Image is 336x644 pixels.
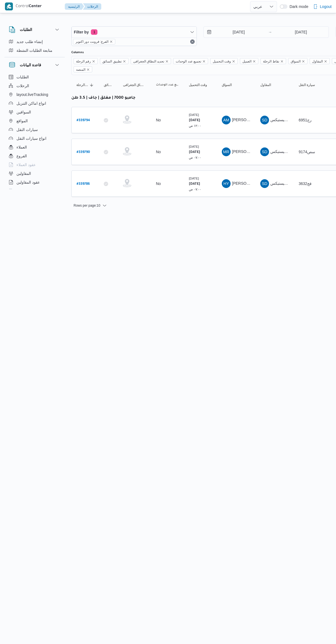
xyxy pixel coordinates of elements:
button: رقم الرحلةSorted in descending order [74,81,96,89]
span: 1 active filters [91,29,97,35]
span: وقت التحميل [213,58,231,64]
span: المواقع [16,118,28,124]
b: [DATE] [189,150,200,154]
span: رقم الرحلة [76,58,91,64]
span: تجميع عدد الوحدات [176,58,201,64]
span: [PERSON_NAME] [232,181,264,186]
button: المقاول [258,81,291,89]
span: سص9174 [299,150,315,154]
button: Remove [189,38,196,45]
button: العملاء [7,143,63,152]
span: المنصه [74,66,92,72]
b: Center [29,4,42,9]
button: انواع اماكن التنزيل [7,99,63,108]
span: قج3632 [299,181,312,186]
div: Asam Mahmood Alsaid Hussain [222,116,231,124]
span: Filter by [74,29,89,35]
span: الفروع [16,153,27,159]
span: العميل [240,58,258,64]
h3: قاعدة البيانات [20,62,41,68]
button: Remove العميل from selection in this group [253,60,256,63]
span: نقاط الرحلة [263,58,279,64]
b: [DATE] [189,119,200,122]
b: جامبو 7000 | مغلق | جاف | 3.5 طن [71,96,135,100]
span: تحديد النطاق الجغرافى [133,58,164,64]
a: #339794 [77,116,90,124]
span: الطلبات [16,74,29,80]
b: # 339794 [77,119,90,122]
button: سيارة النقل [296,81,329,89]
span: MR [223,147,229,156]
span: المقاول [260,83,271,87]
div: قاعدة البيانات [4,73,65,191]
button: الطلبات [9,26,60,33]
button: الفروع [7,152,63,160]
button: الرحلات [83,3,101,10]
button: Remove تجميع عدد الوحدات from selection in this group [202,60,206,63]
button: Remove وقت التحميل from selection in this group [232,60,235,63]
button: متابعة الطلبات النشطة [7,46,63,55]
button: Remove المقاول from selection in this group [324,60,327,63]
span: انواع سيارات النقل [16,135,46,142]
span: Rows per page : 10 [74,202,100,209]
span: AM [223,116,229,124]
b: [DATE] [189,182,200,186]
span: سيارات النقل [16,126,38,133]
span: الفرع: فرونت دور اكتوبر [75,39,108,44]
small: ٠٧:٠٠ ص [189,187,201,191]
span: سيارة النقل [299,83,315,87]
span: وقت التحميل [210,58,238,64]
div: Muhammad Radha Munasoar Ibrahem [222,147,231,156]
button: تحديد النطاق الجغرافى [121,81,148,89]
div: No [156,149,161,154]
span: تحديد النطاق الجغرافى [131,58,171,64]
button: Remove رقم الرحلة from selection in this group [92,60,95,63]
small: [DATE] [189,176,199,180]
span: رقم الرحلة [74,58,98,64]
button: Remove تطبيق السائق from selection in this group [123,60,126,63]
button: Remove نقاط الرحلة from selection in this group [280,60,284,63]
small: [DATE] [189,113,199,116]
span: السواق [288,58,307,64]
a: #339786 [77,180,90,187]
button: الطلبات [7,73,63,81]
a: #339790 [77,148,90,156]
span: SD [262,147,267,156]
button: الرحلات [7,81,63,90]
span: رج6951 [299,118,312,122]
span: السواقين [16,109,31,115]
span: Dark mode [287,4,308,9]
button: عقود المقاولين [7,178,63,187]
div: → [268,30,272,34]
svg: Sorted in descending order [89,83,94,87]
span: تحديد النطاق الجغرافى [123,83,146,87]
button: عقود العملاء [7,160,63,169]
span: HY [223,179,229,188]
input: Press the down key to open a popover containing a calendar. [274,27,328,38]
span: رقم الرحلة; Sorted in descending order [76,83,88,87]
div: Shrkah Ditak Ladarah Alamshuroaat W Alkhdmat Ba Lwjistiks [260,116,269,124]
span: تطبيق السائق [102,58,121,64]
span: عقود العملاء [16,161,36,168]
span: الرحلات [16,82,29,89]
span: العميل [242,58,251,64]
span: تطبيق السائق [100,58,128,64]
span: وقت التحميل [189,83,207,87]
button: السواق [220,81,253,89]
span: تجميع عدد الوحدات [173,58,208,64]
button: سيارات النقل [7,125,63,134]
span: متابعة الطلبات النشطة [16,47,52,54]
button: Logout [311,1,334,12]
span: الفرع: فرونت دور اكتوبر [73,39,115,44]
div: Hassan Yousf Husanein Salih [222,179,231,188]
span: تجميع عدد الوحدات [156,83,179,87]
span: المقاول [312,58,323,64]
button: Remove السواق from selection in this group [302,60,305,63]
button: الرئيسيه [65,3,84,10]
button: المواقع [7,116,63,125]
span: layout.liveTracking [16,91,48,98]
button: اجهزة التليفون [7,187,63,195]
span: السواق [222,83,232,87]
b: # 339790 [77,150,90,154]
button: تطبيق السائق [102,81,115,89]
